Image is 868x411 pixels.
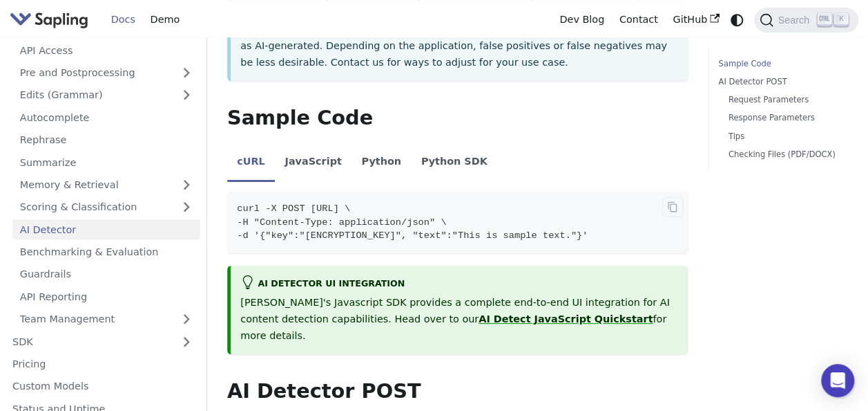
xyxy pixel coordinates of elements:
[275,143,351,182] li: JavaScript
[12,63,200,83] a: Pre and Postprocessing
[227,379,688,404] h2: AI Detector POST
[12,40,200,60] a: API Access
[143,9,187,30] a: Demo
[12,219,200,239] a: AI Detector
[237,203,350,214] span: curl -X POST [URL] \
[729,148,838,161] a: Checking Files (PDF/DOCX)
[718,57,843,71] a: Sample Code
[727,10,747,30] button: Switch between dark and light mode (currently system mode)
[173,331,200,351] button: Expand sidebar category 'SDK'
[552,9,611,30] a: Dev Blog
[12,152,200,172] a: Summarize
[411,143,497,182] li: Python SDK
[12,197,200,217] a: Scoring & Classification
[612,9,666,30] a: Contact
[10,10,93,30] a: Sapling.ai
[12,286,200,307] a: API Reporting
[834,13,848,26] kbd: K
[729,93,838,107] a: Request Parameters
[12,309,200,329] a: Team Management
[237,230,588,241] span: -d '{"key":"[ENCRYPTION_KEY]", "text":"This is sample text."}'
[12,242,200,262] a: Benchmarking & Evaluation
[5,376,200,396] a: Custom Models
[104,9,143,30] a: Docs
[12,85,200,105] a: Edits (Grammar)
[227,143,275,182] li: cURL
[351,143,411,182] li: Python
[240,275,678,292] div: AI Detector UI integration
[479,313,653,325] a: AI Detect JavaScript Quickstart
[240,295,678,344] p: [PERSON_NAME]'s Javascript SDK provides a complete end-to-end UI integration for AI content detec...
[662,197,683,218] button: Copy code to clipboard
[754,8,858,33] button: Search (Ctrl+K)
[821,364,854,397] div: Open Intercom Messenger
[12,264,200,284] a: Guardrails
[12,175,200,195] a: Memory & Retrieval
[729,130,838,143] a: Tips
[10,10,88,30] img: Sapling.ai
[773,15,818,26] span: Search
[12,130,200,150] a: Rephrase
[227,106,688,131] h2: Sample Code
[5,331,173,351] a: SDK
[12,107,200,127] a: Autocomplete
[5,354,200,374] a: Pricing
[718,75,843,89] a: AI Detector POST
[665,9,726,30] a: GitHub
[237,217,446,228] span: -H "Content-Type: application/json" \
[729,111,838,125] a: Response Parameters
